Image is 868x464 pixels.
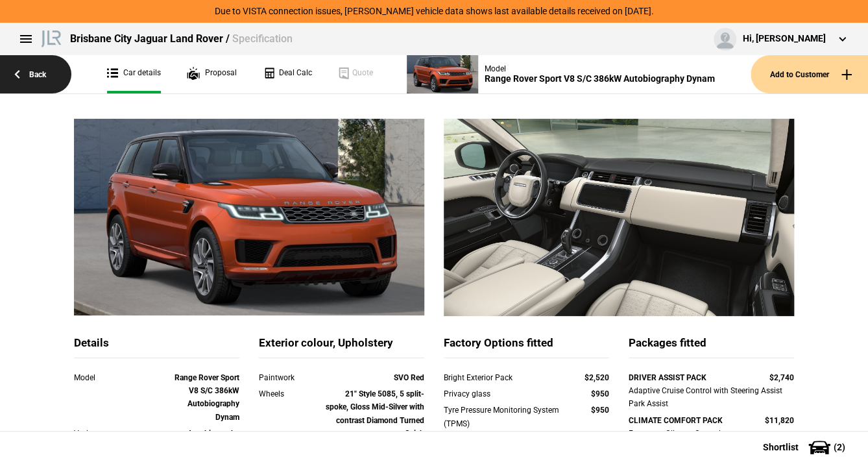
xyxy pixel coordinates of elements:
div: Factory Options fitted [444,336,609,358]
button: Add to Customer [751,55,868,93]
span: Shortlist [763,443,799,452]
strong: SVO Red [394,373,424,382]
div: Range Rover Sport V8 S/C 386kW Autobiography Dynam [485,73,715,84]
div: Model [74,371,173,384]
div: Exterior colour, Upholstery [259,336,424,358]
a: Car details [107,55,161,93]
a: Deal Calc [263,55,312,93]
strong: $2,520 [585,373,609,382]
div: Details [74,336,239,358]
div: Paintwork [259,371,325,384]
button: Shortlist(2) [743,431,868,463]
img: landrover.png [39,28,64,47]
strong: 21" Style 5085, 5 split-spoke, Gloss Mid-Silver with contrast Diamond Turned finish [326,389,424,438]
strong: CLIMATE COMFORT PACK [629,416,723,425]
a: Proposal [187,55,237,93]
div: Model [485,64,715,73]
strong: DRIVER ASSIST PACK [629,373,706,382]
strong: $11,820 [765,416,794,425]
div: Bright Exterior Pack [444,371,560,384]
div: Tyre Pressure Monitoring System (TPMS) [444,404,560,430]
div: Brisbane City Jaguar Land Rover / [70,32,293,46]
strong: Range Rover Sport V8 S/C 386kW Autobiography Dynam [175,373,239,422]
div: Variant [74,427,173,440]
span: ( 2 ) [834,443,845,452]
div: Privacy glass [444,387,560,400]
strong: Autobiography Dynamic [187,429,239,451]
div: Wheels [259,387,325,400]
div: Adaptive Cruise Control with Steering Assist Park Assist [629,384,794,411]
strong: $2,740 [769,373,794,382]
strong: $950 [591,389,609,398]
div: Hi, [PERSON_NAME] [743,32,826,45]
strong: $950 [591,406,609,415]
div: Packages fitted [629,336,794,358]
span: Specification [232,32,293,45]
